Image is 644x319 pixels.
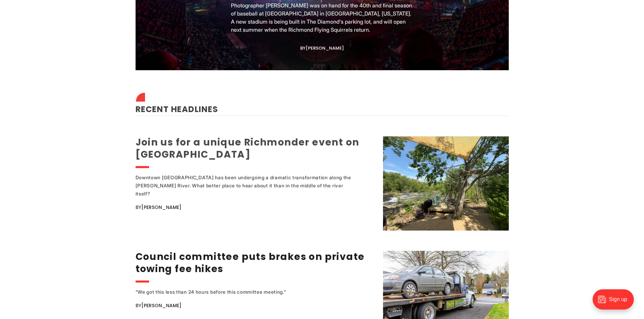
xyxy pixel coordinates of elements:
[383,136,509,231] img: Join us for a unique Richmonder event on Sharp's Island
[136,136,359,161] a: Join us for a unique Richmonder event on [GEOGRAPHIC_DATA]
[136,288,355,296] div: “We got this less than 24 hours before this committee meeting.”
[136,250,365,275] a: Council committee puts brakes on private towing fee hikes
[136,95,509,115] h2: Recent Headlines
[136,203,375,211] div: By
[136,174,355,198] div: Downtown [GEOGRAPHIC_DATA] has been undergoing a dramatic transformation along the [PERSON_NAME] ...
[136,301,375,310] div: By
[141,204,182,211] a: [PERSON_NAME]
[231,1,413,34] p: Photographer [PERSON_NAME] was on hand for the 40th and final season of baseball at [GEOGRAPHIC_D...
[300,46,344,51] div: By
[306,45,344,51] a: [PERSON_NAME]
[141,302,182,309] a: [PERSON_NAME]
[587,286,644,319] iframe: portal-trigger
